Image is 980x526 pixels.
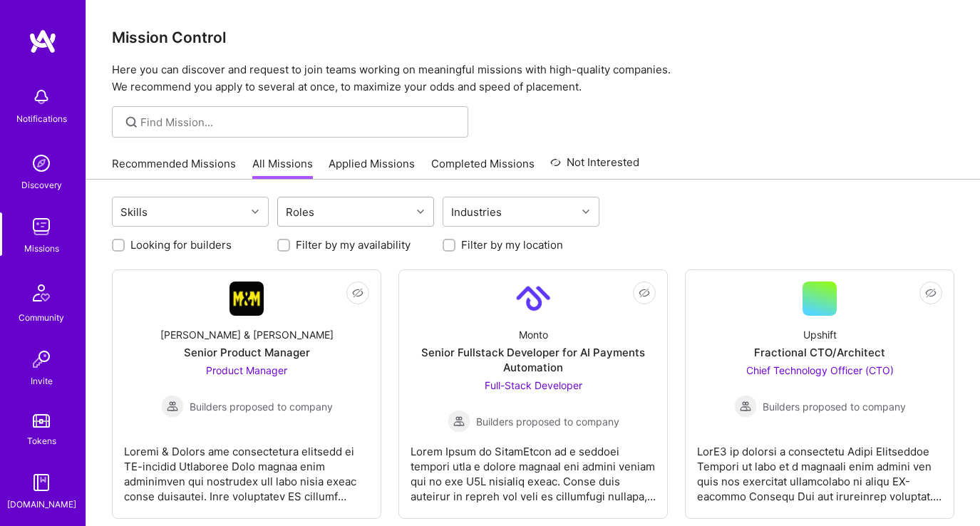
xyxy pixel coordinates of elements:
div: LorE3 ip dolorsi a consectetu Adipi Elitseddoe Tempori ut labo et d magnaali enim admini ven quis... [697,433,942,504]
div: Skills [117,202,151,222]
div: Discovery [21,177,62,192]
label: Filter by my location [461,237,563,252]
i: icon Chevron [252,208,259,215]
img: Builders proposed to company [448,410,470,433]
div: Fractional CTO/Architect [754,345,885,360]
img: bell [27,83,56,111]
a: All Missions [252,156,313,180]
div: Upshift [803,327,837,342]
p: Here you can discover and request to join teams working on meaningful missions with high-quality ... [112,61,954,96]
span: Builders proposed to company [476,414,619,429]
div: Missions [24,241,59,256]
a: Recommended Missions [112,156,236,180]
div: [DOMAIN_NAME] [7,497,76,512]
div: Loremi & Dolors ame consectetura elitsedd ei TE-incidid Utlaboree Dolo magnaa enim adminimven qui... [124,433,369,504]
div: Roles [282,202,318,222]
div: Industries [448,202,505,222]
span: Chief Technology Officer (CTO) [746,364,894,376]
div: Lorem Ipsum do SitamEtcon ad e seddoei tempori utla e dolore magnaal eni admini veniam qui no exe... [411,433,656,504]
div: Invite [31,373,53,388]
div: Tokens [27,433,56,448]
img: guide book [27,468,56,497]
i: icon EyeClosed [639,287,650,299]
img: Invite [27,345,56,373]
img: Community [24,276,58,310]
label: Looking for builders [130,237,232,252]
div: Monto [519,327,548,342]
i: icon EyeClosed [925,287,937,299]
div: Senior Fullstack Developer for AI Payments Automation [411,345,656,375]
i: icon EyeClosed [352,287,363,299]
span: Builders proposed to company [190,399,333,414]
a: Not Interested [550,154,639,180]
i: icon Chevron [582,208,589,215]
img: discovery [27,149,56,177]
span: Product Manager [206,364,287,376]
img: Builders proposed to company [161,395,184,418]
div: Notifications [16,111,67,126]
div: Senior Product Manager [184,345,310,360]
img: Company Logo [229,282,264,316]
a: Applied Missions [329,156,415,180]
img: teamwork [27,212,56,241]
h3: Mission Control [112,29,954,46]
img: logo [29,29,57,54]
a: Completed Missions [431,156,535,180]
i: icon SearchGrey [123,114,140,130]
span: Builders proposed to company [763,399,906,414]
span: Full-Stack Developer [485,379,582,391]
label: Filter by my availability [296,237,411,252]
img: Company Logo [516,282,550,316]
div: [PERSON_NAME] & [PERSON_NAME] [160,327,334,342]
img: tokens [33,414,50,428]
i: icon Chevron [417,208,424,215]
input: Find Mission... [140,115,458,130]
img: Builders proposed to company [734,395,757,418]
div: Community [19,310,64,325]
